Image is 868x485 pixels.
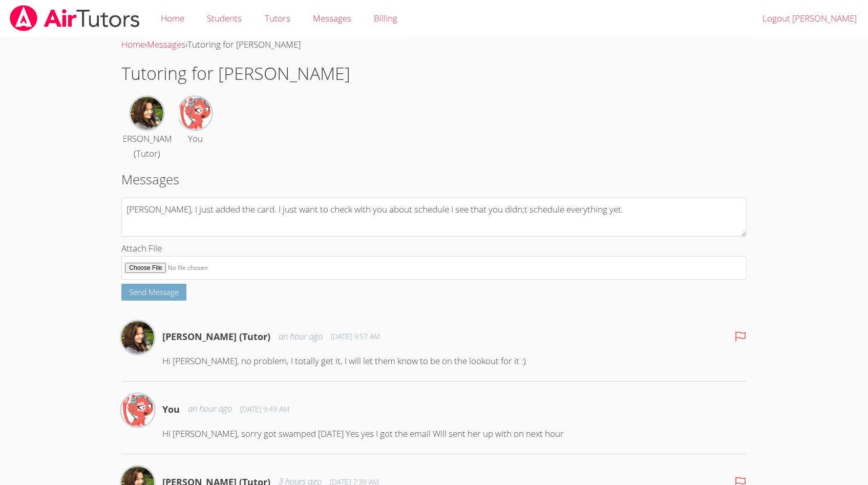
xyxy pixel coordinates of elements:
[188,402,232,416] span: an hour ago
[115,132,179,161] div: [PERSON_NAME] (Tutor)
[279,329,323,344] span: an hour ago
[121,284,186,301] button: Send Message
[162,329,270,344] h4: [PERSON_NAME] (Tutor)
[121,394,154,427] img: Yuliya Shekhtman
[162,402,180,416] h4: You
[121,256,746,280] input: Attach File
[240,404,289,414] span: [DATE] 9:49 AM
[121,242,162,254] span: Attach File
[121,37,746,52] div: › ›
[121,321,154,354] img: Diana Carle
[179,97,211,130] img: Yuliya Shekhtman
[129,287,179,297] span: Send Message
[121,197,746,237] textarea: [PERSON_NAME], I just added the card. I just want to check with you about schedule I see that you...
[121,60,746,87] h1: Tutoring for [PERSON_NAME]
[9,5,141,31] img: airtutors_banner-c4298cdbf04f3fff15de1276eac7730deb9818008684d7c2e4769d2f7ddbe033.png
[162,354,746,369] p: Hi [PERSON_NAME], no problem, I totally get it, I will let them know to be on the lookout for it :)
[313,12,351,24] span: Messages
[121,38,145,50] a: Home
[147,38,185,50] a: Messages
[131,97,163,130] img: Diana Carle
[187,38,301,50] span: Tutoring for [PERSON_NAME]
[121,170,746,189] h2: Messages
[188,132,203,146] div: You
[162,427,746,441] p: Hi [PERSON_NAME], sorry got swamped [DATE] Yes yes I got the email Will sent her up with on next ...
[331,331,380,342] span: [DATE] 9:57 AM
